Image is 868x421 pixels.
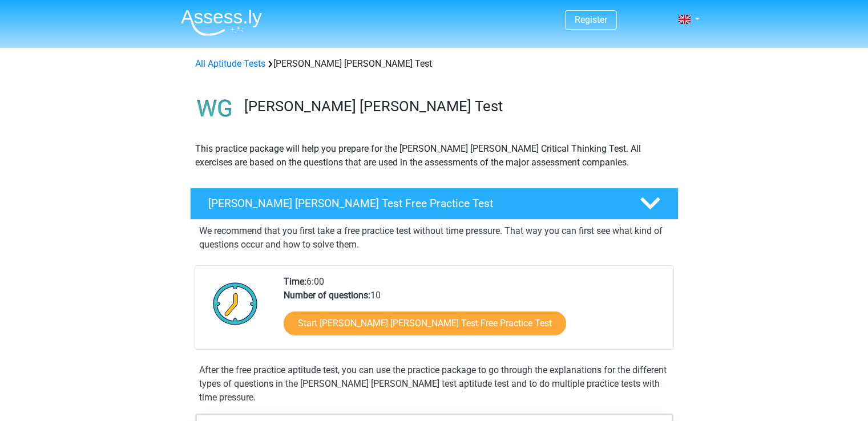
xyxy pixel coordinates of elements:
[191,84,239,133] img: watson glaser test
[244,98,669,115] h3: [PERSON_NAME] [PERSON_NAME] Test
[275,275,673,349] div: 6:00 10
[284,276,306,287] b: Time:
[575,14,607,25] a: Register
[284,290,370,301] b: Number of questions:
[199,224,669,252] p: We recommend that you first take a free practice test without time pressure. That way you can fir...
[195,363,674,404] div: After the free practice aptitude test, you can use the practice package to go through the explana...
[195,58,265,69] a: All Aptitude Tests
[208,197,621,210] h4: [PERSON_NAME] [PERSON_NAME] Test Free Practice Test
[195,142,673,169] p: This practice package will help you prepare for the [PERSON_NAME] [PERSON_NAME] Critical Thinking...
[185,188,683,220] a: [PERSON_NAME] [PERSON_NAME] Test Free Practice Test
[207,275,264,332] img: Clock
[181,9,262,36] img: Assessly
[284,311,566,335] a: Start [PERSON_NAME] [PERSON_NAME] Test Free Practice Test
[191,57,678,71] div: [PERSON_NAME] [PERSON_NAME] Test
